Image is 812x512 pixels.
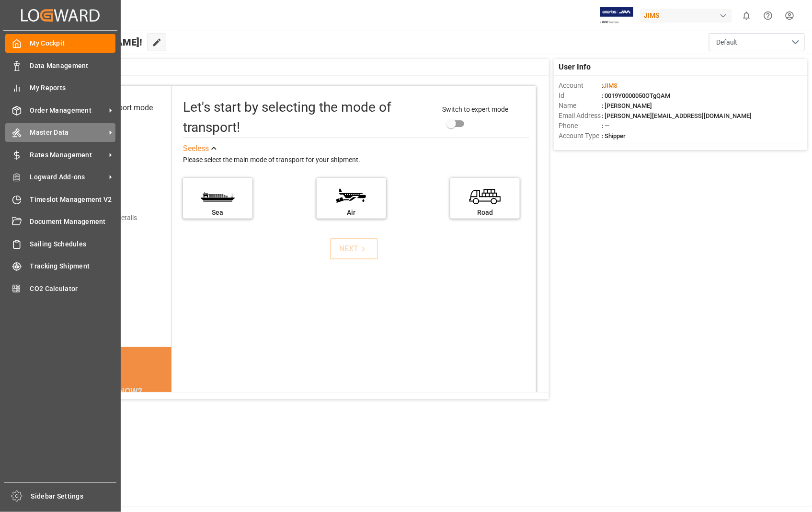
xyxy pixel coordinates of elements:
[559,111,602,121] span: Email Address
[5,279,115,298] a: CO2 Calculator
[716,37,738,47] span: Default
[330,238,378,259] button: NEXT
[559,61,591,73] span: User Info
[183,154,530,166] div: Please select the main mode of transport for your shipment.
[602,132,626,140] span: : Shipper
[30,284,116,294] span: CO2 Calculator
[559,101,602,111] span: Name
[5,56,115,75] a: Data Management
[559,131,602,141] span: Account Type
[640,9,732,23] div: JIMS
[455,208,515,218] div: Road
[31,491,117,501] span: Sidebar Settings
[5,190,115,209] a: Timeslot Management V2
[602,92,670,99] span: : 0019Y0000050OTgQAM
[442,105,508,113] span: Switch to expert mode
[5,212,115,231] a: Document Management
[183,97,433,138] div: Let's start by selecting the mode of transport!
[5,234,115,253] a: Sailing Schedules
[602,112,752,119] span: : [PERSON_NAME][EMAIL_ADDRESS][DOMAIN_NAME]
[30,105,106,116] span: Order Management
[757,5,779,26] button: Help Center
[30,239,116,249] span: Sailing Schedules
[30,217,116,227] span: Document Management
[30,150,106,160] span: Rates Management
[30,83,116,93] span: My Reports
[600,7,633,24] img: Exertis%20JAM%20-%20Email%20Logo.jpg_1722504956.jpg
[640,6,736,24] button: JIMS
[30,195,116,205] span: Timeslot Management V2
[602,82,618,89] span: :
[30,61,116,71] span: Data Management
[736,5,757,26] button: show 0 new notifications
[321,208,381,218] div: Air
[188,208,248,218] div: Sea
[602,122,609,129] span: : —
[30,38,116,48] span: My Cockpit
[603,82,618,89] span: JIMS
[30,172,106,182] span: Logward Add-ons
[559,121,602,131] span: Phone
[709,33,805,51] button: open menu
[5,79,115,97] a: My Reports
[339,243,368,255] div: NEXT
[559,81,602,91] span: Account
[30,128,106,138] span: Master Data
[602,102,652,109] span: : [PERSON_NAME]
[5,257,115,276] a: Tracking Shipment
[183,143,209,154] div: See less
[30,261,116,271] span: Tracking Shipment
[5,34,115,53] a: My Cockpit
[77,213,137,223] div: Add shipping details
[559,91,602,101] span: Id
